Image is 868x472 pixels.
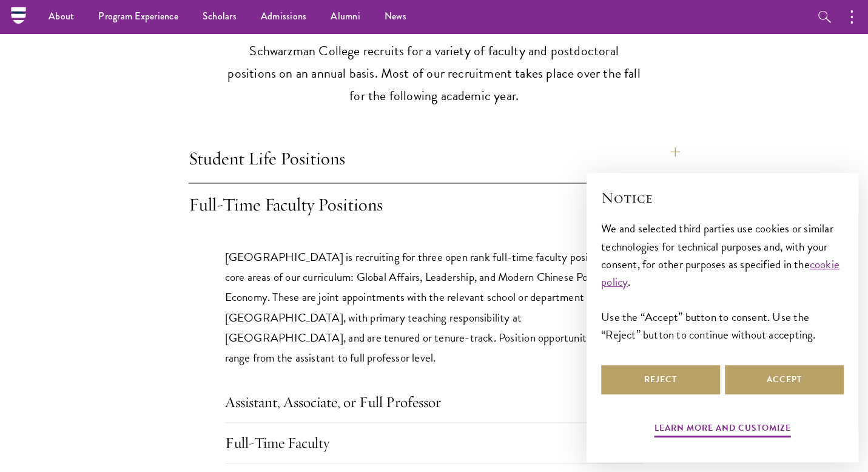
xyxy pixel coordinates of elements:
[601,365,720,394] button: Reject
[189,137,680,183] h4: Student Life Positions
[601,187,844,208] h2: Notice
[725,365,844,394] button: Accept
[225,247,644,367] p: [GEOGRAPHIC_DATA] is recruiting for three open rank full-time faculty positions in the core areas...
[601,220,844,343] div: We and selected third parties use cookies or similar technologies for technical purposes and, wit...
[225,392,441,411] a: Assistant, Associate, or Full Professor
[225,39,644,107] p: Schwarzman College recruits for a variety of faculty and postdoctoral positions on an annual basi...
[601,255,839,291] a: cookie policy
[189,183,680,229] h4: Full-Time Faculty Positions
[654,420,791,439] button: Learn more and customize
[225,433,329,451] a: Full-Time Faculty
